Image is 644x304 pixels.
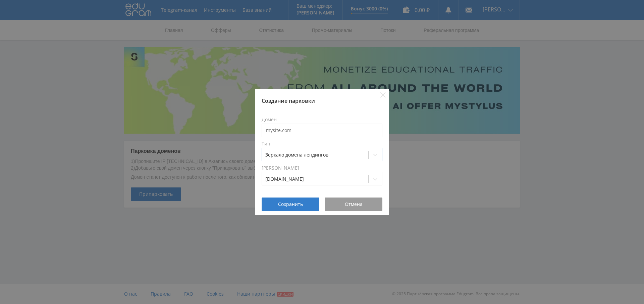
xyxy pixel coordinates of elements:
[262,117,382,122] label: Домен
[380,92,386,98] button: Close
[325,198,382,211] button: Отмена
[262,141,382,146] label: Тип
[278,202,303,207] span: Сохранить
[345,202,363,207] span: Отмена
[262,198,319,211] button: Сохранить
[262,165,382,171] label: [PERSON_NAME]
[262,124,382,137] input: mysite.com
[262,97,382,104] div: Создание парковки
